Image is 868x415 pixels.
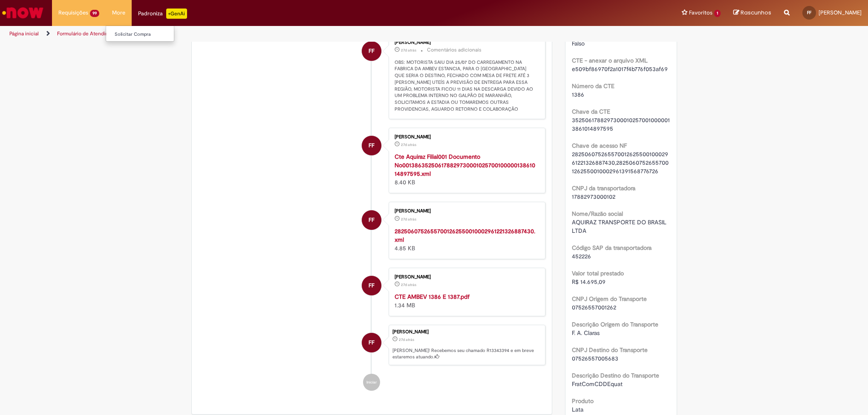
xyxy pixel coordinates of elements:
div: Fabiana Fonseca [362,276,381,295]
span: 99 [90,10,99,17]
div: 1.34 MB [395,292,536,309]
span: F. A. Claras [572,329,600,337]
span: More [112,9,125,17]
b: CNPJ Origem do Transporte [572,295,647,303]
div: Fabiana Fonseca [362,210,381,230]
time: 31/07/2025 20:20:56 [399,337,414,342]
b: Valor total prestado [572,269,624,277]
a: Rascunhos [733,9,771,17]
b: Código SAP da transportadora [572,244,652,252]
span: [PERSON_NAME] [819,9,862,16]
a: Formulário de Atendimento [57,30,120,37]
span: FF [369,210,375,230]
b: CTE - anexar o arquivo XML [572,57,648,64]
b: Chave da CTE [572,108,610,115]
b: CNPJ da transportadora [572,184,635,192]
b: Chave de acesso NF [572,142,627,149]
span: e509bf86970f2a1017f4b776f053af69 [572,65,668,73]
a: Solicitar Compra [106,30,200,39]
div: 4.85 KB [395,227,536,252]
small: Comentários adicionais [427,46,482,54]
div: [PERSON_NAME] [395,275,536,280]
span: 35250617882973000102570010000013861014897595 [572,116,670,132]
div: 8.40 KB [395,152,536,186]
ul: Trilhas de página [6,26,572,42]
li: Fabiana Fonseca [198,325,546,366]
span: Requisições [58,9,88,17]
p: +GenAi [166,9,187,19]
div: Padroniza [138,9,187,19]
b: Descrição Origem do Transporte [572,321,658,328]
a: 28250607526557001262550010002961221326887430.xml [395,227,535,243]
b: Número da CTE [572,82,614,90]
p: [PERSON_NAME]! Recebemos seu chamado R13343394 e em breve estaremos atuando. [392,347,541,361]
span: Falso [572,40,585,47]
b: Nome/Razão social [572,210,623,218]
span: FratComCDDEquat [572,380,623,388]
span: Rascunhos [741,9,771,17]
span: 27d atrás [401,217,416,222]
span: 07526557005683 [572,355,618,362]
div: Fabiana Fonseca [362,41,381,61]
time: 31/07/2025 20:14:13 [401,142,416,147]
span: Lata [572,406,583,413]
time: 31/07/2025 20:24:10 [401,48,416,53]
b: Descrição Destino do Transporte [572,372,659,379]
span: FF [369,275,375,296]
div: [PERSON_NAME] [395,40,536,45]
span: 07526557001262 [572,303,616,311]
span: AQUIRAZ TRANSPORTE DO BRASIL LTDA [572,218,668,235]
span: 27d atrás [401,142,416,147]
span: 28250607526557001262550010002961221326887430,28250607526557001262550010002961391568776726 [572,150,669,175]
a: Página inicial [9,30,39,37]
span: Favoritos [689,9,712,17]
a: Cte Aquiraz Filial001 Documento No00138635250617882973000102570010000013861014897595.xml [395,153,535,177]
time: 31/07/2025 20:13:57 [401,282,416,287]
span: 17882973000102 [572,193,615,200]
a: CTE AMBEV 1386 E 1387.pdf [395,293,470,301]
img: ServiceNow [1,4,45,21]
span: FF [369,135,375,156]
span: 1386 [572,91,584,98]
span: 27d atrás [401,282,416,287]
p: OBS: MOTORISTA SAIU DIA 25/07 DO CARREGAMENTO NA FABRICA DA AMBEV ESTANCIA, PARA O [GEOGRAPHIC_DA... [395,59,536,113]
span: FF [807,10,811,15]
span: 27d atrás [399,337,414,342]
div: [PERSON_NAME] [392,329,541,335]
span: 452226 [572,252,591,260]
span: 27d atrás [401,48,416,53]
span: FF [369,332,375,353]
div: Fabiana Fonseca [362,136,381,155]
b: CNPJ Destino do Transporte [572,346,648,354]
span: R$ 14.695,09 [572,278,606,286]
div: [PERSON_NAME] [395,209,536,214]
b: Produto [572,397,594,405]
span: 1 [714,10,721,17]
ul: More [106,26,174,42]
div: [PERSON_NAME] [395,135,536,140]
div: Fabiana Fonseca [362,333,381,352]
time: 31/07/2025 20:14:05 [401,217,416,222]
span: FF [369,41,375,61]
